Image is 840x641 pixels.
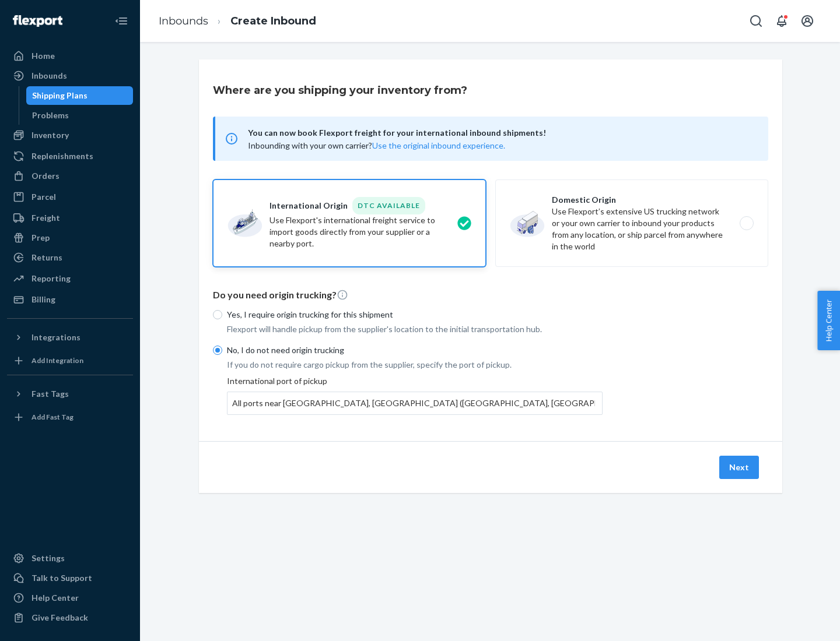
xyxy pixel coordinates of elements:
[248,126,754,140] span: You can now book Flexport freight for your international inbound shipments!
[7,209,133,227] a: Freight
[744,9,768,33] button: Open Search Box
[7,351,133,370] a: Add Integration
[32,232,50,244] div: Prep
[32,191,56,203] div: Parcel
[32,388,69,400] div: Fast Tags
[227,375,603,415] div: International port of pickup
[32,332,80,343] div: Integrations
[7,608,133,627] button: Give Feedback
[110,9,133,33] button: Close Navigation
[32,129,69,141] div: Inventory
[7,385,133,403] button: Fast Tags
[32,170,60,182] div: Orders
[32,252,62,263] div: Returns
[248,140,505,150] span: Inbounding with your own carrier?
[817,291,840,350] button: Help Center
[32,294,55,305] div: Billing
[719,456,759,479] button: Next
[7,569,133,587] a: Talk to Support
[26,86,134,105] a: Shipping Plans
[32,110,69,121] div: Problems
[796,9,819,33] button: Open account menu
[7,126,133,145] a: Inventory
[32,412,73,422] div: Add Fast Tag
[7,47,133,65] a: Home
[227,359,603,371] p: If you do not require cargo pickup from the supplier, specify the port of pickup.
[770,9,793,33] button: Open notifications
[32,70,67,82] div: Inbounds
[26,106,134,125] a: Problems
[32,572,92,584] div: Talk to Support
[149,4,325,38] ol: breadcrumbs
[7,549,133,568] a: Settings
[227,309,603,320] p: Yes, I require origin trucking for this shipment
[32,90,87,101] div: Shipping Plans
[7,269,133,288] a: Reporting
[32,212,60,224] div: Freight
[227,323,603,335] p: Flexport will handle pickup from the supplier's location to the initial transportation hub.
[32,552,65,564] div: Settings
[7,147,133,165] a: Replenishments
[7,328,133,347] button: Integrations
[32,50,55,62] div: Home
[213,346,222,355] input: No, I do not need origin trucking
[372,140,505,152] button: Use the original inbound experience.
[7,290,133,309] a: Billing
[32,150,93,162] div: Replenishments
[7,228,133,247] a: Prep
[7,589,133,607] a: Help Center
[7,66,133,85] a: Inbounds
[7,248,133,267] a: Returns
[227,344,603,356] p: No, I do not need origin trucking
[213,310,222,319] input: Yes, I require origin trucking for this shipment
[7,408,133,427] a: Add Fast Tag
[230,15,316,27] a: Create Inbound
[213,288,768,302] p: Do you need origin trucking?
[32,612,88,624] div: Give Feedback
[32,273,71,284] div: Reporting
[7,167,133,185] a: Orders
[213,83,467,98] h3: Where are you shipping your inventory from?
[32,355,83,365] div: Add Integration
[7,188,133,206] a: Parcel
[32,592,79,604] div: Help Center
[13,15,62,27] img: Flexport logo
[159,15,208,27] a: Inbounds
